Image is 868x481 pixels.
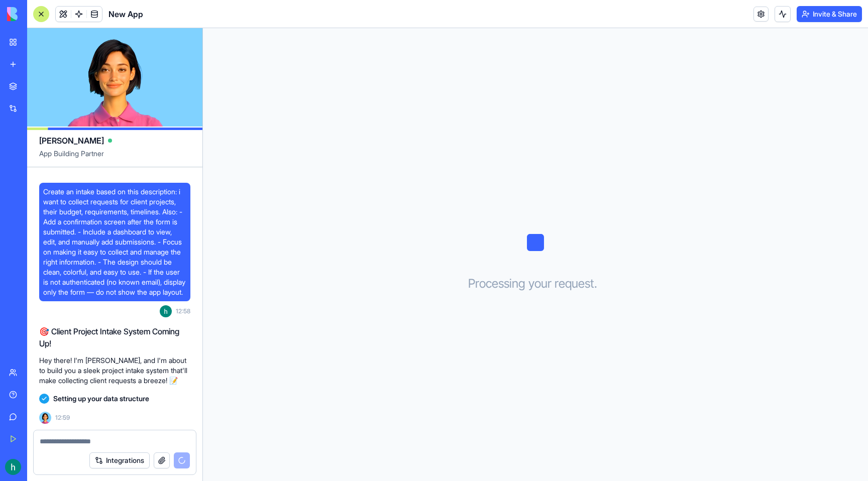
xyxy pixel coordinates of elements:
img: ACg8ocIa_8IIOE7MOWZbrGNEfPEvpWvsV9YZNbQ8f8grZtvdJMFBOQ=s96-c [160,305,172,317]
span: 12:58 [176,307,190,315]
span: Setting up your data structure [53,394,149,404]
img: ACg8ocIa_8IIOE7MOWZbrGNEfPEvpWvsV9YZNbQ8f8grZtvdJMFBOQ=s96-c [5,459,21,475]
h2: 🎯 Client Project Intake System Coming Up! [39,325,190,349]
span: [PERSON_NAME] [39,135,104,147]
span: App Building Partner [39,149,190,167]
span: 12:59 [55,414,70,422]
span: . [594,276,597,292]
span: New App [108,8,143,20]
img: Ella_00000_wcx2te.png [39,412,51,424]
span: Create an intake based on this description: i want to collect requests for client projects, their... [43,187,186,297]
h3: Processing your request [468,276,603,292]
button: Invite & Share [797,6,862,22]
img: logo [7,7,69,21]
button: Integrations [89,452,150,468]
p: Hey there! I'm [PERSON_NAME], and I'm about to build you a sleek project intake system that'll ma... [39,355,190,386]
